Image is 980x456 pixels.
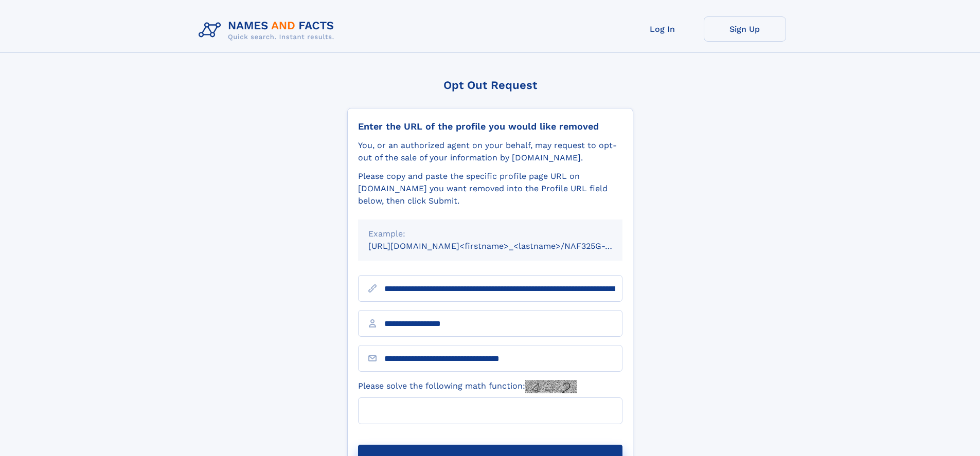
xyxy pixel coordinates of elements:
[358,170,622,207] div: Please copy and paste the specific profile page URL on [DOMAIN_NAME] you want removed into the Pr...
[704,16,786,42] a: Sign Up
[358,121,622,132] div: Enter the URL of the profile you would like removed
[358,139,622,164] div: You, or an authorized agent on your behalf, may request to opt-out of the sale of your informatio...
[368,228,612,240] div: Example:
[621,16,704,42] a: Log In
[358,380,577,393] label: Please solve the following math function:
[194,16,343,44] img: Logo Names and Facts
[368,241,642,251] small: [URL][DOMAIN_NAME]<firstname>_<lastname>/NAF325G-xxxxxxxx
[347,79,633,92] div: Opt Out Request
